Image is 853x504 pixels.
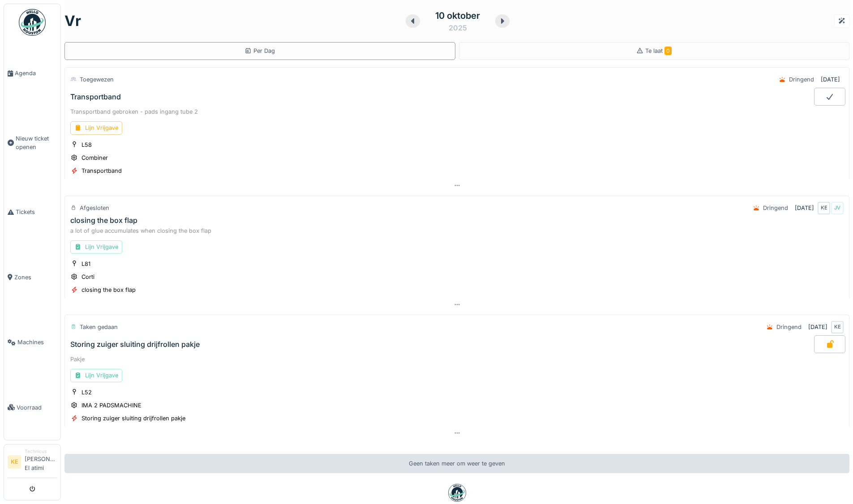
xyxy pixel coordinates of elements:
span: Zones [14,273,57,282]
a: Zones [4,245,60,310]
div: Per Dag [244,47,275,55]
div: L52 [81,388,92,397]
span: 0 [664,47,672,55]
div: a lot of glue accumulates when closing the box flap [70,226,844,235]
span: Nieuw ticket openen [16,134,57,151]
div: KE [831,321,844,333]
div: L81 [81,260,90,268]
div: Toegewezen [80,75,114,84]
div: Storing zuiger sluiting drijfrollen pakje [81,414,185,423]
div: closing the box flap [81,286,136,294]
div: Taken gedaan [80,323,118,331]
div: Combiner [81,154,108,162]
div: Pakje [70,355,844,363]
span: Te laat [645,47,672,54]
div: Technicus [25,448,57,455]
div: Lijn Vrijgave [70,369,122,382]
div: 10 oktober [435,9,480,22]
a: KE Technicus[PERSON_NAME] El atimi [8,448,57,478]
div: Dringend [776,323,802,331]
div: [DATE] [821,75,840,84]
div: Transportband [81,167,122,175]
div: Lijn Vrijgave [70,240,122,253]
img: badge-BVDL4wpA.svg [448,484,466,502]
a: Tickets [4,179,60,244]
div: [DATE] [808,323,827,331]
div: IMA 2 PADSMACHINE [81,401,141,410]
span: Voorraad [17,403,57,412]
a: Agenda [4,41,60,106]
div: Dringend [763,204,788,212]
a: Voorraad [4,375,60,440]
img: Badge_color-CXgf-gQk.svg [19,9,46,36]
div: Afgesloten [80,204,109,212]
span: Agenda [15,69,57,77]
div: 2025 [449,22,467,33]
div: Dringend [789,75,814,84]
a: Machines [4,310,60,375]
div: Geen taken meer om weer te geven [64,454,849,473]
li: KE [8,455,21,469]
div: Corti [81,273,94,281]
div: JV [831,202,844,214]
div: Storing zuiger sluiting drijfrollen pakje [70,340,200,349]
a: Nieuw ticket openen [4,106,60,179]
span: Machines [17,338,57,346]
div: Lijn Vrijgave [70,121,122,134]
div: [DATE] [795,204,814,212]
h1: vr [64,13,81,30]
span: Tickets [16,208,57,216]
div: Transportband gebroken - pads ingang tube 2 [70,107,844,116]
div: L58 [81,141,92,149]
div: KE [818,202,830,214]
div: closing the box flap [70,216,137,225]
li: [PERSON_NAME] El atimi [25,448,57,476]
div: Transportband [70,93,121,101]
